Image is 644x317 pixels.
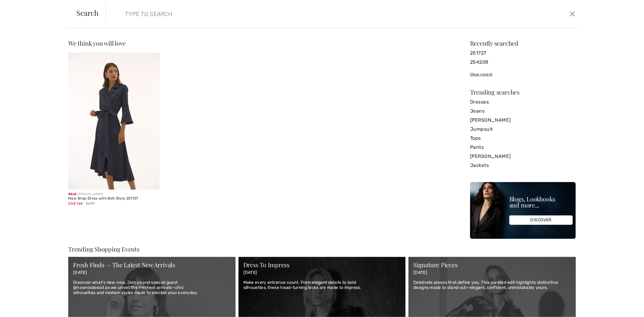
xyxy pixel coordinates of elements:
[68,246,576,252] div: Trending Shopping Events
[413,280,571,290] p: Celebrate pieces that define you. This curated edit highlights distinctive designs made to stand ...
[76,9,98,16] span: Search
[243,270,401,275] p: [DATE]
[73,280,231,295] p: Discover what’s new, now. Join us and special guest @howrosdoesit as we unveil the freshest arriv...
[509,196,573,208] div: Blogs, Lookbooks and more...
[73,262,231,268] div: Fresh Finds — The Latest New Arrivals
[470,49,576,58] a: 251727
[470,107,576,116] a: Jeans
[470,134,576,143] a: Tops
[68,39,126,47] span: We think you will love
[470,116,576,125] a: [PERSON_NAME]
[509,216,573,225] div: DISCOVER
[68,192,76,196] span: Sale
[243,280,401,290] p: Make every entrance count. From elegant details to bold silhouettes, these head-turning looks are...
[73,270,231,275] p: [DATE]
[14,4,26,10] span: Help
[470,125,576,134] a: Jumpsuit
[120,5,456,23] input: TYPE TO SEARCH
[568,9,577,19] button: Close
[470,72,576,77] div: Clear recent
[68,197,160,201] div: Maxi Wrap Dress with Belt Style 251727
[413,270,571,275] p: [DATE]
[470,182,576,239] img: Blogs, Lookbooks and more...
[470,152,576,161] a: [PERSON_NAME]
[470,161,576,170] a: Jackets
[470,40,576,46] div: Recently searched
[470,98,576,107] a: Dresses
[470,58,576,67] a: 254208
[470,89,576,95] div: Trending searches
[68,192,160,197] div: [PERSON_NAME]
[68,53,160,190] img: Maxi Wrap Dress with Belt Style 251727. Midnight Blue
[243,262,401,268] div: Dress To Impress
[413,262,571,268] div: Signature Pieces
[68,201,82,206] span: CA$ 164
[86,201,95,206] span: $299
[470,143,576,152] a: Pants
